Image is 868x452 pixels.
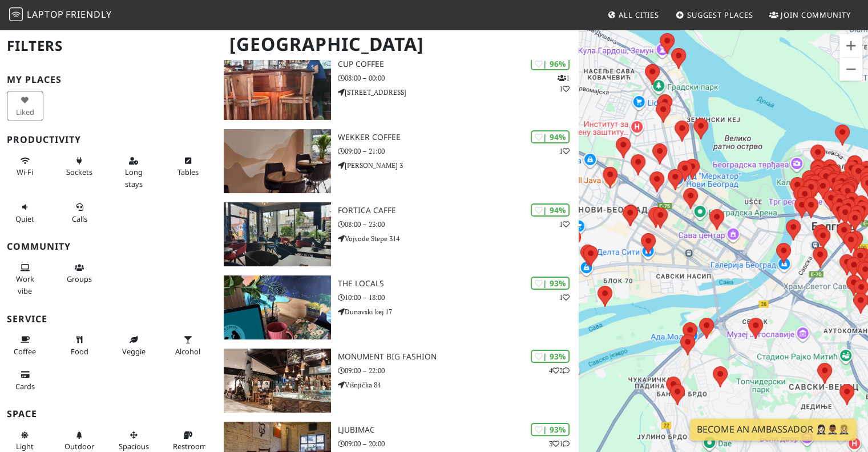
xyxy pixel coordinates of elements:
[64,441,94,451] span: Outdoor area
[15,214,34,224] span: Quiet
[122,346,146,357] span: Veggie
[338,379,579,390] p: Višnjička 84
[224,202,330,266] img: Fortica caffe
[177,167,199,177] span: Work-friendly tables
[531,423,570,436] div: | 93%
[531,130,570,143] div: | 94%
[338,133,579,142] h3: Wekker Coffee
[173,441,207,451] span: Restroom
[17,167,33,177] span: Stable Wi-Fi
[224,129,330,193] img: Wekker Coffee
[66,8,111,21] span: Friendly
[61,258,98,289] button: Groups
[9,5,112,25] a: LaptopFriendly LaptopFriendly
[839,34,862,57] button: Увеличить
[61,330,98,361] button: Food
[217,129,579,193] a: Wekker Coffee | 94% 1 Wekker Coffee 09:00 – 21:00 [PERSON_NAME] 3
[169,330,206,361] button: Alcohol
[224,56,330,120] img: Cup Coffee
[7,258,43,300] button: Work vibe
[765,5,855,25] a: Join Community
[220,29,576,60] h1: [GEOGRAPHIC_DATA]
[338,425,579,435] h3: Ljubimac
[549,438,570,449] p: 3 1
[7,330,43,361] button: Coffee
[16,274,34,295] span: People working
[531,350,570,363] div: | 93%
[559,292,570,303] p: 1
[839,58,862,81] button: Уменьшить
[224,349,330,413] img: Monument Big Fashion
[781,10,851,20] span: Join Community
[7,198,43,228] button: Quiet
[7,74,210,85] h3: My Places
[559,219,570,230] p: 1
[690,419,857,441] a: Become an Ambassador 🤵🏻‍♀️🤵🏾‍♂️🤵🏼‍♀️
[338,219,579,230] p: 08:00 – 23:00
[338,306,579,317] p: Dunavski kej 17
[559,146,570,157] p: 1
[71,346,88,357] span: Food
[125,167,143,189] span: Long stays
[338,206,579,215] h3: Fortica caffe
[16,441,34,451] span: Natural light
[338,87,579,98] p: [STREET_ADDRESS]
[175,346,200,357] span: Alcohol
[7,365,43,395] button: Cards
[115,330,152,361] button: Veggie
[27,8,64,21] span: Laptop
[224,275,330,339] img: The Locals
[338,352,579,362] h3: Monument Big Fashion
[338,279,579,289] h3: The Locals
[619,10,659,20] span: All Cities
[217,56,579,120] a: Cup Coffee | 96% 11 Cup Coffee 08:00 – 00:00 [STREET_ADDRESS]
[72,214,87,224] span: Video/audio calls
[338,73,579,83] p: 08:00 – 00:00
[14,346,36,357] span: Coffee
[217,349,579,413] a: Monument Big Fashion | 93% 42 Monument Big Fashion 09:00 – 22:00 Višnjička 84
[15,381,35,391] span: Credit cards
[7,241,210,252] h3: Community
[531,277,570,290] div: | 93%
[115,151,152,193] button: Long stays
[558,73,570,94] p: 1 1
[687,10,753,20] span: Suggest Places
[61,198,98,228] button: Calls
[338,438,579,449] p: 09:00 – 20:00
[671,5,758,25] a: Suggest Places
[169,151,206,182] button: Tables
[61,151,98,182] button: Sockets
[7,134,210,145] h3: Productivity
[217,202,579,266] a: Fortica caffe | 94% 1 Fortica caffe 08:00 – 23:00 Vojvode Stepe 314
[9,7,23,21] img: LaptopFriendly
[7,29,210,63] h2: Filters
[66,167,92,177] span: Power sockets
[119,441,149,451] span: Spacious
[338,160,579,171] p: [PERSON_NAME] 3
[531,203,570,217] div: | 94%
[549,365,570,376] p: 4 2
[338,365,579,376] p: 09:00 – 22:00
[7,409,210,419] h3: Space
[603,5,664,25] a: All Cities
[7,151,43,182] button: Wi-Fi
[217,275,579,339] a: The Locals | 93% 1 The Locals 10:00 – 18:00 Dunavski kej 17
[338,292,579,303] p: 10:00 – 18:00
[338,233,579,244] p: Vojvode Stepe 314
[338,146,579,157] p: 09:00 – 21:00
[7,314,210,325] h3: Service
[67,274,92,284] span: Group tables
